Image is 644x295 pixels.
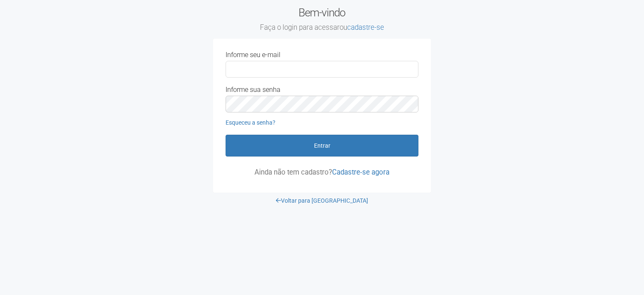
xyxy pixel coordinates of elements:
[226,51,280,59] label: Informe seu e-mail
[276,197,368,204] a: Voltar para [GEOGRAPHIC_DATA]
[332,168,390,176] a: Cadastre-se agora
[340,23,384,31] span: ou
[347,23,384,31] a: cadastre-se
[213,23,431,32] small: Faça o login para acessar
[213,6,431,32] h2: Bem-vindo
[226,135,418,157] button: Entrar
[226,168,418,176] p: Ainda não tem cadastro?
[226,119,275,126] a: Esqueceu a senha?
[226,86,280,94] label: Informe sua senha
